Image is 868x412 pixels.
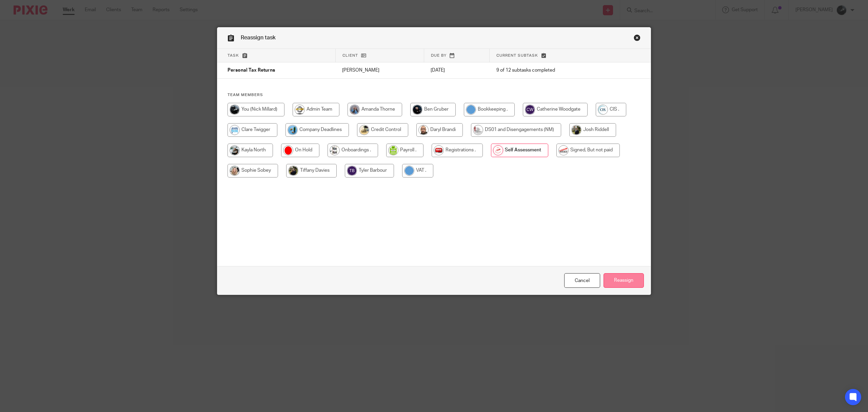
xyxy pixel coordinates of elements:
a: Close this dialog window [634,34,640,43]
p: [PERSON_NAME] [342,67,417,74]
input: Reassign [604,273,644,288]
a: Close this dialog window [564,273,600,288]
span: Client [342,54,358,57]
span: Due by [431,54,447,57]
h4: Team members [228,92,640,98]
span: Current subtask [496,54,538,57]
p: [DATE] [431,67,482,74]
td: 9 of 12 subtasks completed [490,62,615,79]
span: Personal Tax Returns [228,68,275,73]
span: Reassign task [241,35,276,40]
span: Task [228,54,239,57]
